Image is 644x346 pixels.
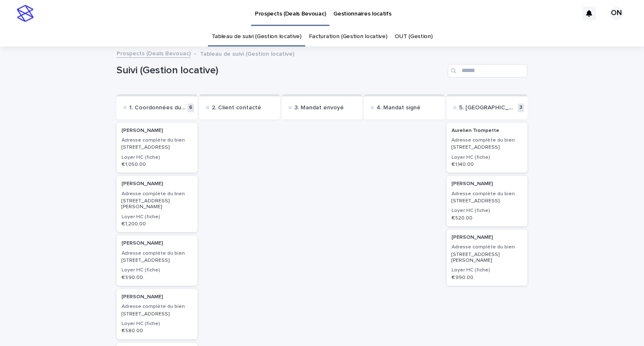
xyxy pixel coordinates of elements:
a: [PERSON_NAME]Adresse complète du bien[STREET_ADDRESS][PERSON_NAME]Loyer HC (fiche)€ 1,200.00 [117,176,197,232]
p: [PERSON_NAME] [122,181,192,187]
p: € 590.00 [122,275,192,281]
p: € 1,140.00 [452,162,522,168]
a: [PERSON_NAME]Adresse complète du bien[STREET_ADDRESS]Loyer HC (fiche)€ 590.00 [117,235,197,286]
p: 3. Mandat envoyé [294,104,344,111]
p: [PERSON_NAME] [452,181,522,187]
h3: Loyer HC (fiche) [122,320,192,327]
a: [PERSON_NAME]Adresse complète du bien[STREET_ADDRESS]Loyer HC (fiche)€ 580.00 [117,289,197,339]
p: [STREET_ADDRESS][PERSON_NAME] [122,198,192,210]
p: [PERSON_NAME] [122,294,192,300]
p: € 990.00 [452,275,522,281]
a: Tableau de suivi (Gestion locative) [212,27,301,46]
h3: Loyer HC (fiche) [452,267,522,274]
p: [PERSON_NAME] [452,235,522,240]
h3: Adresse complète du bien [122,250,192,257]
h3: Adresse complète du bien [122,137,192,144]
a: [PERSON_NAME]Adresse complète du bien[STREET_ADDRESS]Loyer HC (fiche)€ 1,050.00 [117,123,197,173]
p: 6 [187,103,194,112]
p: Aurelien Trompette [452,128,522,134]
p: [STREET_ADDRESS] [122,145,192,150]
p: € 520.00 [452,215,522,221]
p: € 580.00 [122,328,192,334]
p: [STREET_ADDRESS] [452,198,522,204]
h3: Adresse complète du bien [122,191,192,197]
p: € 1,200.00 [122,221,192,227]
a: Aurelien TrompetteAdresse complète du bien[STREET_ADDRESS]Loyer HC (fiche)€ 1,140.00 [447,123,527,173]
input: Search [448,64,527,77]
h3: Loyer HC (fiche) [452,154,522,161]
p: 3 [518,103,524,112]
p: [PERSON_NAME] [122,128,192,134]
h3: Adresse complète du bien [452,191,522,197]
div: ON [610,7,623,20]
h3: Adresse complète du bien [452,244,522,250]
p: [STREET_ADDRESS] [122,311,192,317]
a: [PERSON_NAME]Adresse complète du bien[STREET_ADDRESS]Loyer HC (fiche)€ 520.00 [447,176,527,226]
a: Prospects (Deals Bevouac) [117,48,191,58]
h3: Loyer HC (fiche) [122,154,192,161]
p: Tableau de suivi (Gestion locative) [200,49,294,58]
a: Facturation (Gestion locative) [309,27,387,46]
p: [STREET_ADDRESS] [122,258,192,263]
img: stacker-logo-s-only.png [17,5,34,22]
p: € 1,050.00 [122,162,192,168]
h3: Adresse complète du bien [122,303,192,310]
h1: Suivi (Gestion locative) [117,65,444,77]
a: [PERSON_NAME]Adresse complète du bien[STREET_ADDRESS][PERSON_NAME]Loyer HC (fiche)€ 990.00 [447,230,527,286]
p: 1. Coordonnées du client transmises [129,104,186,111]
p: 5. [GEOGRAPHIC_DATA] [459,104,516,111]
h3: Loyer HC (fiche) [122,214,192,220]
h3: Adresse complète du bien [452,137,522,144]
p: [STREET_ADDRESS][PERSON_NAME] [452,252,522,264]
a: OUT (Gestion) [395,27,432,46]
h3: Loyer HC (fiche) [452,207,522,214]
h3: Loyer HC (fiche) [122,267,192,274]
p: 4. Mandat signé [377,104,421,111]
p: 2. Client contacté [212,104,261,111]
p: [PERSON_NAME] [122,240,192,246]
p: [STREET_ADDRESS] [452,145,522,150]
